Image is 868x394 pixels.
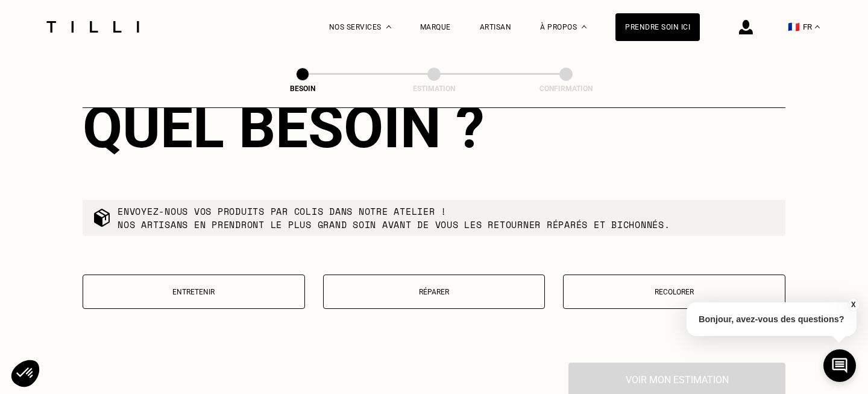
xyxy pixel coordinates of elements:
p: Bonjour, avez-vous des questions? [687,302,857,336]
a: Marque [420,23,451,31]
button: Recolorer [563,275,785,309]
p: Envoyez-nous vos produits par colis dans notre atelier ! Nos artisans en prendront le plus grand ... [118,205,670,231]
img: Logo du service de couturière Tilli [42,21,143,33]
button: Entretenir [83,275,305,309]
p: Recolorer [570,288,779,296]
img: Menu déroulant [386,25,391,28]
div: Estimation [374,84,494,93]
img: menu déroulant [815,25,820,28]
p: Entretenir [89,288,298,296]
a: Prendre soin ici [615,13,700,41]
div: Besoin [242,84,363,93]
img: commande colis [92,208,112,227]
div: Confirmation [506,84,626,93]
a: Artisan [480,23,512,31]
div: Quel besoin ? [83,94,785,161]
img: icône connexion [739,20,753,34]
p: Réparer [330,288,539,296]
button: Réparer [323,275,546,309]
button: X [847,298,859,311]
img: Menu déroulant à propos [582,25,587,28]
span: 🇫🇷 [788,21,800,33]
